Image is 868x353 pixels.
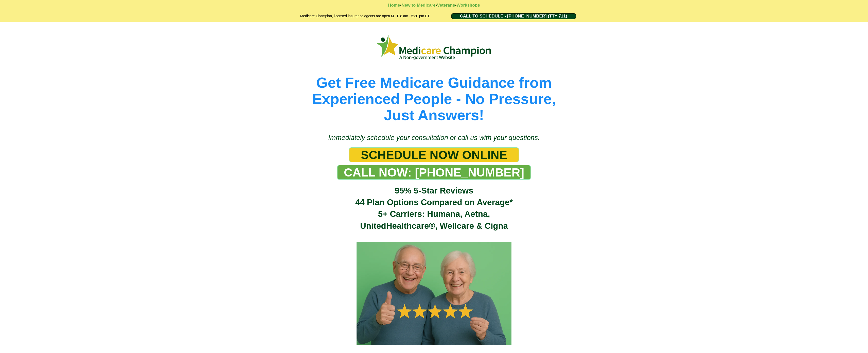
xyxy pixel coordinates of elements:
span: CALL TO SCHEDULE - [PHONE_NUMBER] (TTY 711) [460,14,567,19]
strong: • [436,3,437,8]
span: SCHEDULE NOW ONLINE [361,148,507,162]
a: CALL NOW: 1-888-344-8881 [337,165,531,180]
a: CALL TO SCHEDULE - 1-888-344-8881 (TTY 711) [451,13,576,19]
a: New to Medicare [401,3,435,8]
span: 5+ Carriers: Humana, Aetna, [378,209,490,219]
span: UnitedHealthcare®, Wellcare & Cigna [360,221,508,231]
a: Home [388,3,400,8]
span: 44 Plan Options Compared on Average* [355,198,513,207]
span: Just Answers! [384,107,484,123]
a: Workshops [456,3,480,8]
a: SCHEDULE NOW ONLINE [349,147,519,162]
span: Immediately schedule your consultation or call us with your questions. [328,134,540,142]
span: CALL NOW: [PHONE_NUMBER] [344,165,524,179]
h2: Medicare Champion, licensed insurance agents are open M - F 8 am - 5:30 pm ET. [287,13,444,19]
strong: • [400,3,402,8]
span: Get Free Medicare Guidance from Experienced People - No Pressure, [312,74,556,107]
span: 95% 5-Star Reviews [395,186,473,195]
strong: • [455,3,456,8]
a: Veterans [437,3,455,8]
